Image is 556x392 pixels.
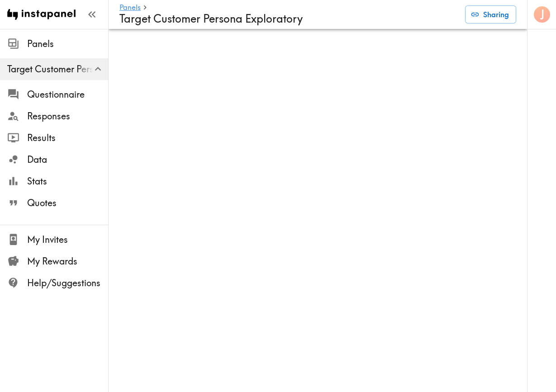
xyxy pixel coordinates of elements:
span: My Rewards [27,255,108,268]
span: J [540,7,545,23]
span: Questionnaire [27,88,108,101]
h4: Target Customer Persona Exploratory [119,12,458,25]
button: J [533,5,551,24]
span: My Invites [27,233,108,246]
span: Target Customer Persona Exploratory [7,63,108,76]
span: Help/Suggestions [27,277,108,289]
span: Quotes [27,197,108,209]
span: Responses [27,110,108,123]
span: Stats [27,175,108,188]
button: Sharing [465,5,516,24]
span: Panels [27,38,108,50]
span: Data [27,153,108,166]
a: Panels [119,4,141,12]
span: Results [27,132,108,144]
